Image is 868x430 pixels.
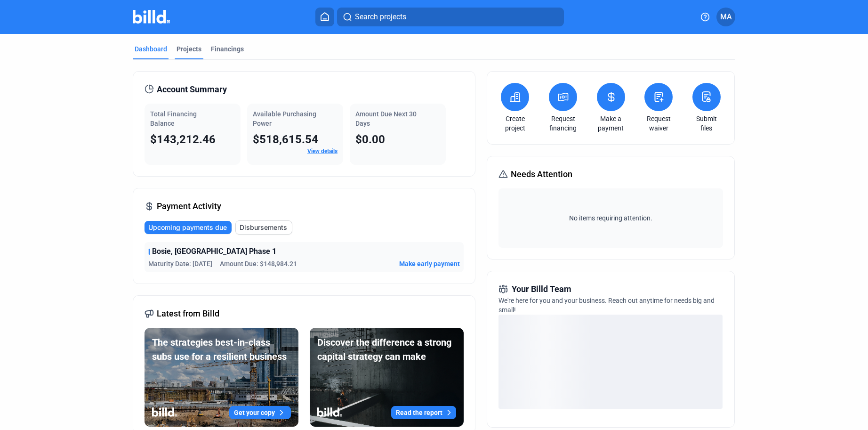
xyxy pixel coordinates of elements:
[157,83,227,96] span: Account Summary
[720,11,732,23] span: MA
[211,44,244,54] div: Financings
[229,406,291,419] button: Get your copy
[253,110,316,127] span: Available Purchasing Power
[355,11,406,23] span: Search projects
[547,114,579,133] a: Request financing
[498,297,715,314] span: We're here for you and your business. Reach out anytime for needs big and small!
[595,114,627,133] a: Make a payment
[355,133,385,146] span: $0.00
[157,307,219,320] span: Latest from Billd
[399,259,460,268] button: Make early payment
[337,8,564,26] button: Search projects
[150,110,197,127] span: Total Financing Balance
[157,200,221,213] span: Payment Activity
[145,221,232,234] button: Upcoming payments due
[391,406,456,419] button: Read the report
[307,148,338,154] a: View details
[148,259,212,268] span: Maturity Date: [DATE]
[240,223,287,232] span: Disbursements
[152,246,276,257] span: Bosie, [GEOGRAPHIC_DATA] Phase 1
[512,283,571,296] span: Your Billd Team
[235,220,292,235] button: Disbursements
[135,44,167,54] div: Dashboard
[502,213,719,223] span: No items requiring attention.
[317,335,456,364] div: Discover the difference a strong capital strategy can make
[716,8,735,26] button: MA
[498,315,723,409] div: loading
[690,114,723,133] a: Submit files
[220,259,297,268] span: Amount Due: $148,984.21
[152,335,291,364] div: The strategies best-in-class subs use for a resilient business
[148,223,227,232] span: Upcoming payments due
[253,133,318,146] span: $518,615.54
[150,133,216,146] span: $143,212.46
[642,114,675,133] a: Request waiver
[511,168,572,181] span: Needs Attention
[177,44,201,54] div: Projects
[133,10,170,24] img: Billd Company Logo
[355,110,417,127] span: Amount Due Next 30 Days
[498,114,531,133] a: Create project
